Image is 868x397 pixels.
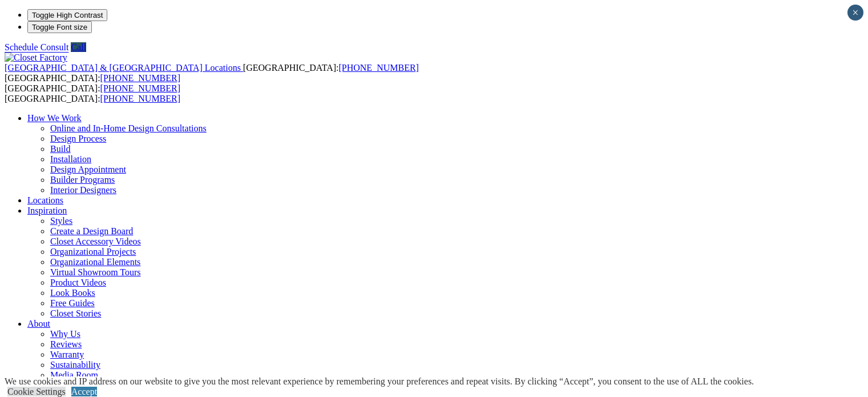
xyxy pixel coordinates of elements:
span: [GEOGRAPHIC_DATA] & [GEOGRAPHIC_DATA] Locations [5,63,241,73]
a: How We Work [27,113,82,123]
a: Media Room [50,370,98,380]
a: Create a Design Board [50,226,133,236]
a: [PHONE_NUMBER] [100,73,180,83]
a: Closet Accessory Videos [50,236,141,246]
a: [PHONE_NUMBER] [100,94,180,103]
a: [PHONE_NUMBER] [338,63,418,73]
span: [GEOGRAPHIC_DATA]: [GEOGRAPHIC_DATA]: [5,63,419,83]
a: Why Us [50,329,80,339]
span: Toggle Font size [32,23,87,31]
a: Locations [27,195,63,205]
a: Free Guides [50,298,95,308]
a: Sustainability [50,360,100,370]
button: Toggle Font size [27,21,92,33]
a: Builder Programs [50,175,115,185]
a: Closet Stories [50,308,101,318]
a: Design Process [50,134,106,143]
a: Online and In-Home Design Consultations [50,123,207,133]
a: Cookie Settings [7,387,66,396]
a: [PHONE_NUMBER] [100,83,180,93]
a: Organizational Projects [50,247,136,256]
a: Build [50,144,71,154]
img: Closet Factory [5,53,67,63]
a: [GEOGRAPHIC_DATA] & [GEOGRAPHIC_DATA] Locations [5,63,243,73]
span: [GEOGRAPHIC_DATA]: [GEOGRAPHIC_DATA]: [5,83,180,103]
div: We use cookies and IP address on our website to give you the most relevant experience by remember... [5,376,754,387]
a: Virtual Showroom Tours [50,267,141,277]
a: About [27,319,50,328]
a: Interior Designers [50,185,116,195]
button: Close [847,5,863,21]
a: Styles [50,216,72,226]
a: Schedule Consult [5,42,68,52]
a: Inspiration [27,206,67,215]
a: Look Books [50,288,95,298]
a: Organizational Elements [50,257,140,267]
a: Reviews [50,339,82,349]
a: Design Appointment [50,165,126,174]
a: Call [71,42,86,52]
a: Warranty [50,350,84,359]
a: Installation [50,154,91,164]
a: Accept [71,387,97,396]
span: Toggle High Contrast [32,11,103,19]
button: Toggle High Contrast [27,9,107,21]
a: Product Videos [50,278,106,287]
